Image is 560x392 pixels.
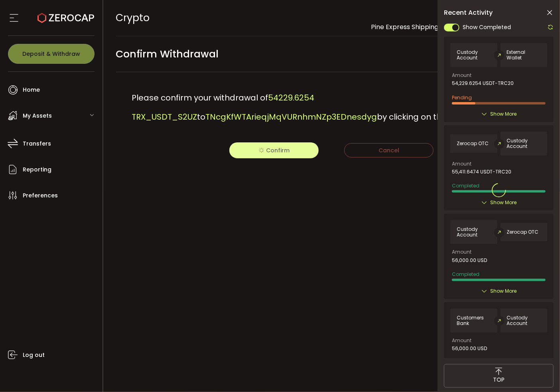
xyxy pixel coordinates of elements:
[132,92,268,103] span: Please confirm your withdrawal of
[371,22,547,32] span: Pine Express Shipping Company PESCO Limited (416aa9)
[23,138,51,150] span: Transfers
[520,354,560,392] iframe: Chat Widget
[23,110,52,122] span: My Assets
[379,146,399,154] span: Cancel
[197,111,206,122] span: to
[22,51,80,57] span: Deposit & Withdraw
[116,11,150,25] span: Crypto
[344,143,434,158] button: Cancel
[23,349,45,361] span: Log out
[377,111,490,122] span: by clicking on the link below.
[206,111,377,122] span: TNcgKfWTArieqjMqVURnhmNZp3EDnesdyg
[8,44,95,64] button: Deposit & Withdraw
[116,45,219,63] span: Confirm Withdrawal
[444,10,493,16] span: Recent Activity
[493,376,505,384] span: TOP
[23,84,40,96] span: Home
[23,190,58,201] span: Preferences
[23,164,51,175] span: Reporting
